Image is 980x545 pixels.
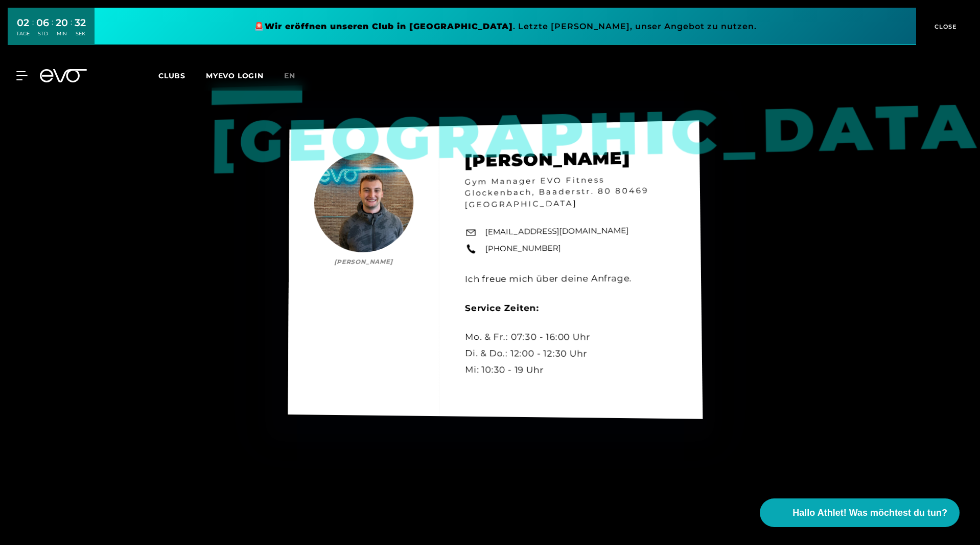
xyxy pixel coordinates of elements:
[158,71,185,80] span: Clubs
[16,15,30,30] div: 02
[56,15,68,30] div: 20
[36,30,49,37] div: STD
[284,70,308,82] a: en
[206,71,264,80] a: MYEVO LOGIN
[75,15,86,30] div: 32
[932,22,957,31] span: CLOSE
[36,15,49,30] div: 06
[75,30,86,37] div: SEK
[916,8,972,45] button: CLOSE
[485,243,561,255] a: [PHONE_NUMBER]
[760,498,960,527] button: Hallo Athlet! Was möchtest du tun?
[284,71,295,80] span: en
[158,71,206,80] a: Clubs
[52,16,53,43] div: :
[792,506,947,520] span: Hallo Athlet! Was möchtest du tun?
[56,30,68,37] div: MIN
[485,225,629,238] a: [EMAIL_ADDRESS][DOMAIN_NAME]
[32,16,34,43] div: :
[16,30,30,37] div: TAGE
[71,16,72,43] div: :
